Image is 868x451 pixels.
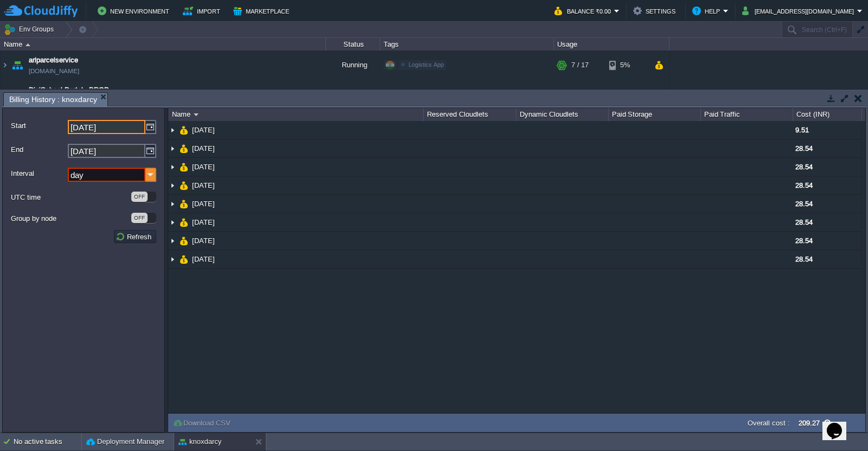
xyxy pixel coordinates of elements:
[180,213,188,231] img: AMDAwAAAACH5BAEAAAAALAAAAAABAAEAAAICRAEAOw==
[131,213,148,223] div: OFF
[327,38,380,50] div: Status
[168,195,177,213] img: AMDAwAAAACH5BAEAAAAALAAAAAABAAEAAAICRAEAOw==
[692,4,723,17] button: Help
[1,50,9,80] img: AMDAwAAAACH5BAEAAAAALAAAAAABAAEAAAICRAEAOw==
[25,43,30,46] img: AMDAwAAAACH5BAEAAAAALAAAAAABAAEAAAICRAEAOw==
[131,192,148,202] div: OFF
[517,108,608,121] div: Dynamic Cloudlets
[191,236,216,245] a: [DATE]
[29,66,79,77] a: [DOMAIN_NAME]
[795,218,813,226] span: 28.54
[9,93,97,106] span: Billing History : knoxdarcy
[191,125,216,135] a: [DATE]
[571,80,589,110] div: 2 / 12
[4,4,78,18] img: CloudJiffy
[822,408,857,440] iframe: chat widget
[233,4,292,17] button: Marketplace
[180,158,188,176] img: AMDAwAAAACH5BAEAAAAALAAAAAABAAEAAAICRAEAOw==
[409,61,444,68] span: Logistics App
[98,4,173,17] button: New Environment
[795,200,813,208] span: 28.54
[168,139,177,157] img: AMDAwAAAACH5BAEAAAAALAAAAAABAAEAAAICRAEAOw==
[10,80,25,110] img: AMDAwAAAACH5BAEAAAAALAAAAAABAAEAAAICRAEAOw==
[180,195,188,213] img: AMDAwAAAACH5BAEAAAAALAAAAAABAAEAAAICRAEAOw==
[795,181,813,189] span: 28.54
[178,436,221,447] button: knoxdarcy
[168,250,177,268] img: AMDAwAAAACH5BAEAAAAALAAAAAABAAEAAAICRAEAOw==
[794,108,861,121] div: Cost (INR)
[191,162,216,171] a: [DATE]
[795,255,813,263] span: 28.54
[11,144,67,155] label: End
[191,199,216,208] a: [DATE]
[168,213,177,231] img: AMDAwAAAACH5BAEAAAAALAAAAAABAAEAAAICRAEAOw==
[173,418,234,428] button: Download CSV
[609,50,644,80] div: 5%
[742,4,857,17] button: [EMAIL_ADDRESS][DOMAIN_NAME]
[11,168,67,179] label: Interval
[799,419,820,427] label: 209.27
[14,433,81,450] div: No active tasks
[424,108,515,121] div: Reserved Cloudlets
[609,80,644,110] div: 8%
[795,237,813,245] span: 28.54
[10,50,25,80] img: AMDAwAAAACH5BAEAAAAALAAAAAABAAEAAAICRAEAOw==
[191,181,216,190] a: [DATE]
[168,158,177,176] img: AMDAwAAAACH5BAEAAAAALAAAAAABAAEAAAICRAEAOw==
[191,144,216,153] a: [DATE]
[571,50,589,80] div: 7 / 17
[554,4,614,17] button: Balance ₹0.00
[194,113,199,116] img: AMDAwAAAACH5BAEAAAAALAAAAAABAAEAAAICRAEAOw==
[326,50,380,80] div: Running
[29,55,78,66] a: arlparcelservice
[180,139,188,157] img: AMDAwAAAACH5BAEAAAAALAAAAAABAAEAAAICRAEAOw==
[795,144,813,153] span: 28.54
[11,120,67,131] label: Start
[168,176,177,194] img: AMDAwAAAACH5BAEAAAAALAAAAAABAAEAAAICRAEAOw==
[180,250,188,268] img: AMDAwAAAACH5BAEAAAAALAAAAAABAAEAAAICRAEAOw==
[795,163,813,171] span: 28.54
[11,213,130,224] label: Group by node
[609,108,700,121] div: Paid Storage
[168,232,177,250] img: AMDAwAAAACH5BAEAAAAALAAAAAABAAEAAAICRAEAOw==
[180,121,188,139] img: AMDAwAAAACH5BAEAAAAALAAAAAABAAEAAAICRAEAOw==
[701,108,793,121] div: Paid Traffic
[554,38,669,50] div: Usage
[169,108,423,121] div: Name
[191,218,216,227] a: [DATE]
[11,192,130,203] label: UTC time
[1,80,9,110] img: AMDAwAAAACH5BAEAAAAALAAAAAABAAEAAAICRAEAOw==
[29,85,109,96] a: DigiSchool Portal - PROD
[191,255,216,264] a: [DATE]
[116,232,155,242] button: Refresh
[748,419,790,427] label: Overall cost :
[180,176,188,194] img: AMDAwAAAACH5BAEAAAAALAAAAAABAAEAAAICRAEAOw==
[4,22,58,37] button: Env Groups
[326,80,380,110] div: Running
[168,121,177,139] img: AMDAwAAAACH5BAEAAAAALAAAAAABAAEAAAICRAEAOw==
[183,4,224,17] button: Import
[1,38,325,50] div: Name
[633,4,679,17] button: Settings
[795,126,809,134] span: 9.51
[86,436,164,447] button: Deployment Manager
[381,38,553,50] div: Tags
[180,232,188,250] img: AMDAwAAAACH5BAEAAAAALAAAAAABAAEAAAICRAEAOw==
